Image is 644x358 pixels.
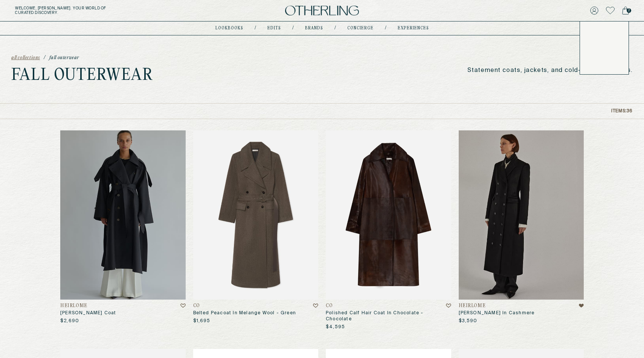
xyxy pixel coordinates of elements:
[60,318,79,324] p: $2,690
[622,5,629,16] a: 2
[292,25,294,31] div: /
[459,130,584,300] img: Evelyn Coat in Cashmere
[627,8,631,13] span: 2
[193,303,200,309] h4: CO
[285,6,359,16] img: logo
[326,303,333,309] h4: CO
[193,318,211,324] p: $1,695
[60,310,186,316] h3: [PERSON_NAME] Coat
[326,130,451,300] img: Polished Calf Hair Coat in Chocolate - Chocolate
[326,130,451,330] a: Polished Calf Hair Coat in Chocolate - ChocolateCOPolished Calf Hair Coat In Chocolate - Chocolat...
[44,55,79,61] a: /Fall Outerwear
[193,130,319,324] a: Belted Peacoat in Melange Wool - GreenCOBelted Peacoat In Melange Wool - Green$1,695
[193,310,319,316] h3: Belted Peacoat In Melange Wool - Green
[326,310,451,322] h3: Polished Calf Hair Coat In Chocolate - Chocolate
[15,6,199,15] h5: Welcome, [PERSON_NAME] . Your world of curated discovery.
[398,26,429,30] a: experiences
[385,25,386,31] div: /
[11,55,40,61] a: all collections
[459,303,486,309] h4: Heirlome
[305,26,323,30] a: Brands
[49,55,79,61] span: Fall Outerwear
[459,130,584,324] a: Evelyn Coat in CashmereHeirlome[PERSON_NAME] In Cashmere$3,590
[60,130,186,324] a: Micaela CoatHeirlome[PERSON_NAME] Coat$2,690
[459,318,478,324] p: $3,590
[44,55,46,61] span: /
[193,130,319,300] img: Belted Peacoat in Melange Wool - Green
[334,25,336,31] div: /
[459,310,584,316] h3: [PERSON_NAME] In Cashmere
[60,130,186,300] img: Micaela Coat
[255,25,256,31] div: /
[11,68,153,83] h1: Fall Outerwear
[326,324,345,330] p: $4,595
[215,26,243,30] a: lookbooks
[467,67,633,74] p: Statement coats, jackets, and cold-weather heroes.
[611,109,633,114] p: Items: 36
[347,26,374,30] a: concierge
[267,26,281,30] a: Edits
[60,303,87,309] h4: Heirlome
